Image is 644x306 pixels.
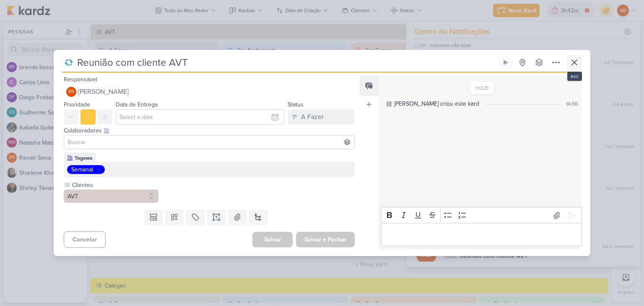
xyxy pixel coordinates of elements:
[71,181,158,189] label: Clientes
[64,231,106,248] button: Cancelar
[64,126,355,135] div: Colaboradores
[66,137,353,147] input: Buscar
[382,223,582,246] div: Editor editing area: main
[64,101,90,108] label: Prioridade
[68,90,74,94] p: RB
[288,101,304,108] label: Status
[288,109,355,124] button: A Fazer
[394,99,479,108] div: [PERSON_NAME] criou este kard
[75,55,496,70] input: Kard Sem Título
[75,154,93,162] div: Tagawa
[78,87,129,97] span: [PERSON_NAME]
[116,101,158,108] label: Data de Entrega
[66,87,76,97] div: Rogerio Bispo
[71,165,93,174] div: Semanal
[301,112,324,122] div: A Fazer
[64,189,158,203] button: AVT
[566,100,578,108] div: 14:00
[116,109,284,124] input: Select a date
[64,76,97,83] label: Responsável
[502,59,509,66] div: Ligar relógio
[382,207,582,223] div: Editor toolbar
[567,72,582,81] div: esc
[64,84,355,99] button: RB [PERSON_NAME]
